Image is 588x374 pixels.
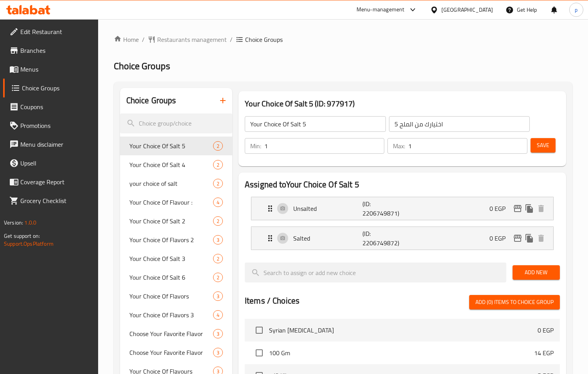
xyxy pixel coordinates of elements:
input: search [120,113,232,133]
div: Choices [213,235,223,245]
div: Menu-management [357,5,405,14]
span: Choice Groups [114,57,170,75]
span: your choice of salt [129,179,213,188]
button: duplicate [523,203,535,214]
div: Expand [251,227,553,250]
div: Choices [213,329,223,338]
span: 2 [213,218,222,225]
div: Choices [213,179,223,188]
span: 4 [213,311,222,319]
nav: breadcrumb [114,35,572,44]
h2: Assigned to Your Choice Of Salt 5 [245,179,560,191]
p: 0 EGP [489,234,512,243]
p: Max: [393,141,405,151]
p: 14 EGP [534,348,554,358]
div: Choices [213,348,223,357]
span: Select choice [251,345,267,361]
h3: Your Choice Of Salt 5 (ID: 977917) [245,97,560,110]
li: Expand [245,223,560,253]
a: Promotions [3,116,98,135]
div: Choices [213,141,223,151]
div: Your Choice Of Flavors3 [120,287,232,306]
span: 2 [213,274,222,281]
div: Choices [213,160,223,169]
button: delete [535,203,547,214]
a: Edit Restaurant [3,22,98,41]
span: Add (0) items to choice group [475,297,554,307]
span: Coverage Report [20,177,92,187]
div: Your Choice Of Flavors 23 [120,230,232,249]
span: Restaurants management [157,35,227,44]
li: / [142,35,145,44]
span: Get support on: [4,231,40,241]
span: Your Choice Of Salt 5 [129,141,213,151]
a: Grocery Checklist [3,191,98,210]
span: Your Choice Of Flavour : [129,198,213,207]
button: Add New [513,265,560,280]
button: edit [512,232,523,244]
button: duplicate [523,232,535,244]
span: Your Choice Of Salt 4 [129,160,213,169]
button: edit [512,203,523,214]
div: your choice of salt2 [120,174,232,193]
input: search [245,263,506,282]
div: Choose Your Favorite Flavor3 [120,343,232,362]
div: Your Choice Of Salt 62 [120,268,232,287]
div: Your Choice Of Flavors 34 [120,306,232,324]
div: Choices [213,254,223,263]
a: Coupons [3,97,98,116]
p: 0 EGP [538,325,554,335]
a: Choice Groups [3,79,98,97]
span: Coupons [20,102,92,111]
span: Upsell [20,158,92,168]
div: Choices [213,198,223,207]
span: Menu disclaimer [20,140,92,149]
a: Home [114,35,139,44]
span: p [575,5,577,14]
span: Promotions [20,121,92,130]
span: 2 [213,161,222,169]
p: (ID: 2206749872) [362,229,409,248]
div: Your Choice Of Flavour :4 [120,193,232,212]
span: Your Choice Of Salt 6 [129,273,213,282]
div: Expand [251,197,553,220]
p: (ID: 2206749871) [362,199,409,218]
div: Your Choice Of Salt 52 [120,137,232,155]
a: Branches [3,41,98,60]
span: 2 [213,255,222,263]
span: 3 [213,349,222,356]
a: Coverage Report [3,173,98,191]
span: Your Choice Of Salt 2 [129,216,213,226]
span: Your Choice Of Flavors 2 [129,235,213,245]
div: Choices [213,273,223,282]
span: Grocery Checklist [20,196,92,205]
li: / [230,35,233,44]
button: delete [535,232,547,244]
span: Choose Your Favorite Flavor [129,348,213,357]
span: 1.0.0 [24,218,36,228]
span: Choice Groups [22,83,92,93]
span: Version: [4,218,23,228]
span: 3 [213,330,222,338]
div: Choose Your Favorite Flavor3 [120,324,232,343]
div: Your Choice Of Salt 42 [120,155,232,174]
span: 100 Gm [269,348,534,358]
p: Unsalted [293,204,362,213]
span: 3 [213,236,222,244]
span: Your Choice Of Flavors [129,291,213,301]
span: Branches [20,46,92,55]
span: 2 [213,180,222,187]
span: Select choice [251,322,267,338]
p: Salted [293,234,362,243]
a: Restaurants management [148,35,227,44]
span: Syrian [MEDICAL_DATA] [269,325,538,335]
a: Menus [3,60,98,79]
span: Add New [519,268,554,277]
span: Choice Groups [245,35,283,44]
a: Support.OpsPlatform [4,239,54,249]
span: Your Choice Of Flavors 3 [129,310,213,320]
div: Choices [213,310,223,320]
h2: Items / Choices [245,295,299,307]
span: 2 [213,142,222,150]
button: Add (0) items to choice group [469,295,560,309]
